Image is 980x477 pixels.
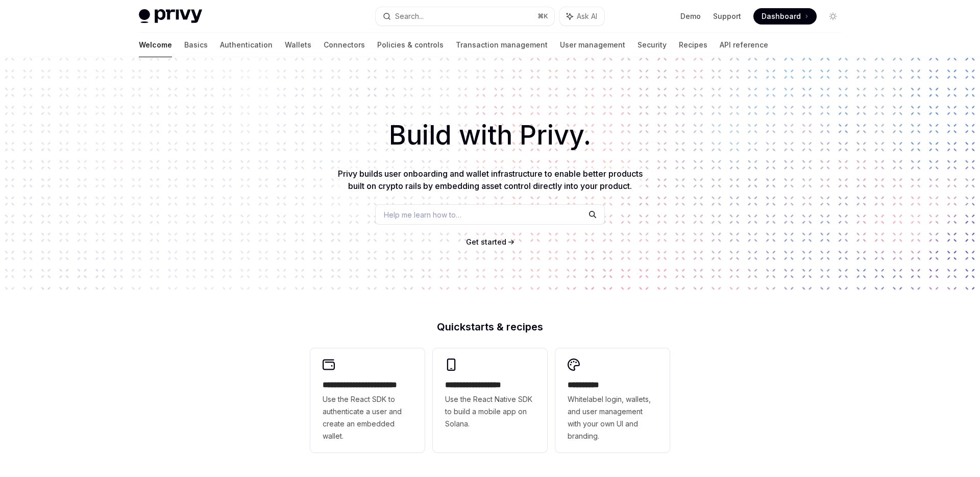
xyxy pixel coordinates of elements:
[220,33,273,57] a: Authentication
[537,12,548,20] span: ⌘ K
[555,348,670,452] a: **** *****Whitelabel login, wallets, and user management with your own UI and branding.
[445,393,535,430] span: Use the React Native SDK to build a mobile app on Solana.
[310,322,670,332] h2: Quickstarts & recipes
[559,7,604,26] button: Ask AI
[384,209,461,220] span: Help me learn how to…
[638,33,667,57] a: Security
[466,237,506,246] span: Get started
[139,33,172,57] a: Welcome
[577,11,597,21] span: Ask AI
[466,237,506,247] a: Get started
[338,169,643,191] span: Privy builds user onboarding and wallet infrastructure to enable better products built on crypto ...
[377,33,444,57] a: Policies & controls
[720,33,768,57] a: API reference
[680,11,701,21] a: Demo
[139,9,202,23] img: light logo
[324,33,365,57] a: Connectors
[679,33,707,57] a: Recipes
[285,33,311,57] a: Wallets
[184,33,208,57] a: Basics
[323,393,412,442] span: Use the React SDK to authenticate a user and create an embedded wallet.
[433,348,547,452] a: **** **** **** ***Use the React Native SDK to build a mobile app on Solana.
[560,33,625,57] a: User management
[376,7,554,26] button: Search...⌘K
[713,11,741,21] a: Support
[456,33,548,57] a: Transaction management
[753,8,817,25] a: Dashboard
[825,8,841,25] button: Toggle dark mode
[568,393,657,442] span: Whitelabel login, wallets, and user management with your own UI and branding.
[762,11,801,21] span: Dashboard
[395,10,424,22] div: Search...
[16,115,964,155] h1: Build with Privy.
